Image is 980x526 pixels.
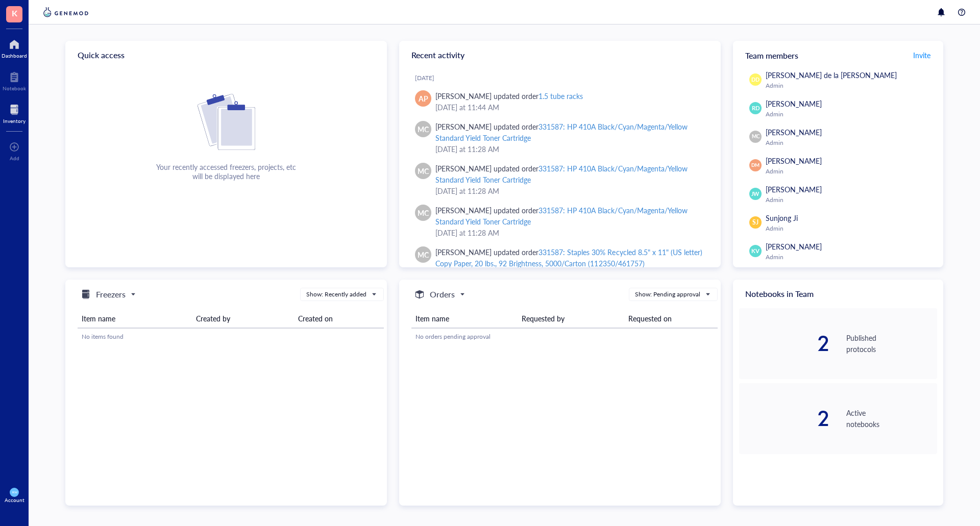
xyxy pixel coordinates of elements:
[3,69,26,91] a: Notebook
[407,242,713,284] a: MC[PERSON_NAME] updated order331587: Staples 30% Recycled 8.5" x 11" (US letter) Copy Paper, 20 l...
[538,91,583,101] div: 1.5 tube racks
[3,85,26,91] div: Notebook
[399,41,721,69] div: Recent activity
[766,139,933,147] div: Admin
[751,76,759,84] span: DD
[415,332,714,341] div: No orders pending approval
[294,309,384,328] th: Created on
[766,167,933,176] div: Admin
[2,36,27,59] a: Dashboard
[766,224,933,233] div: Admin
[411,309,518,328] th: Item name
[12,7,17,19] span: K
[766,70,897,80] span: [PERSON_NAME] de la [PERSON_NAME]
[41,6,91,18] img: genemod-logo
[419,93,428,104] span: AP
[418,207,429,218] span: MC
[192,309,294,328] th: Created by
[766,241,822,252] span: [PERSON_NAME]
[12,490,17,494] span: KW
[5,497,24,503] div: Account
[156,162,296,181] div: Your recently accessed freezers, projects, etc will be displayed here
[435,227,704,238] div: [DATE] at 11:28 AM
[913,50,930,60] span: Invite
[3,102,26,124] a: Inventory
[198,94,255,150] img: Cf+DiIyRRx+BTSbnYhsZzE9to3+AfuhVxcka4spAAAAAElFTkSuQmCC
[752,218,758,227] span: SJ
[82,332,380,341] div: No items found
[766,156,822,166] span: [PERSON_NAME]
[751,104,759,113] span: RD
[766,98,822,109] span: [PERSON_NAME]
[635,290,700,299] div: Show: Pending approval
[435,247,702,268] div: 331587: Staples 30% Recycled 8.5" x 11" (US letter) Copy Paper, 20 lbs., 92 Brightness, 5000/Cart...
[624,309,718,328] th: Requested on
[435,102,704,113] div: [DATE] at 11:44 AM
[407,117,713,159] a: MC[PERSON_NAME] updated order331587: HP 410A Black/Cyan/Magenta/Yellow Standard Yield Toner Cartr...
[10,155,19,161] div: Add
[751,133,759,140] span: MC
[65,41,387,69] div: Quick access
[766,213,798,223] span: Sunjong Ji
[435,185,704,196] div: [DATE] at 11:28 AM
[739,408,830,429] div: 2
[766,196,933,204] div: Admin
[766,110,933,118] div: Admin
[435,90,583,102] div: [PERSON_NAME] updated order
[913,47,931,63] button: Invite
[435,121,704,143] div: [PERSON_NAME] updated order
[415,74,713,82] div: [DATE]
[407,159,713,201] a: MC[PERSON_NAME] updated order331587: HP 410A Black/Cyan/Magenta/Yellow Standard Yield Toner Cartr...
[751,190,759,198] span: JW
[733,41,943,69] div: Team members
[435,121,688,143] div: 331587: HP 410A Black/Cyan/Magenta/Yellow Standard Yield Toner Cartridge
[739,333,830,354] div: 2
[418,249,429,260] span: MC
[751,247,759,256] span: KV
[430,288,455,300] h5: Orders
[3,118,26,124] div: Inventory
[96,288,126,300] h5: Freezers
[435,143,704,155] div: [DATE] at 11:28 AM
[306,290,366,299] div: Show: Recently added
[418,123,429,135] span: MC
[435,163,688,185] div: 331587: HP 410A Black/Cyan/Magenta/Yellow Standard Yield Toner Cartridge
[846,332,937,355] div: Published protocols
[766,127,822,137] span: [PERSON_NAME]
[766,253,933,261] div: Admin
[751,162,759,169] span: DM
[407,201,713,242] a: MC[PERSON_NAME] updated order331587: HP 410A Black/Cyan/Magenta/Yellow Standard Yield Toner Cartr...
[418,165,429,177] span: MC
[435,163,704,185] div: [PERSON_NAME] updated order
[435,246,704,269] div: [PERSON_NAME] updated order
[518,309,624,328] th: Requested by
[435,205,704,227] div: [PERSON_NAME] updated order
[766,184,822,194] span: [PERSON_NAME]
[766,82,933,90] div: Admin
[78,309,192,328] th: Item name
[435,205,688,227] div: 331587: HP 410A Black/Cyan/Magenta/Yellow Standard Yield Toner Cartridge
[407,86,713,117] a: AP[PERSON_NAME] updated order1.5 tube racks[DATE] at 11:44 AM
[733,280,943,308] div: Notebooks in Team
[846,407,937,430] div: Active notebooks
[2,53,27,59] div: Dashboard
